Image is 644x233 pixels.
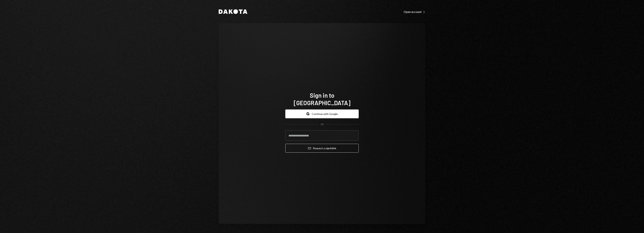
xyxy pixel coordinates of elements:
[285,109,359,118] button: Continue with Google
[404,10,425,14] a: Open account
[285,91,359,106] h1: Sign in to [GEOGRAPHIC_DATA]
[285,144,359,153] button: Request a signinlink
[321,123,324,126] div: OR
